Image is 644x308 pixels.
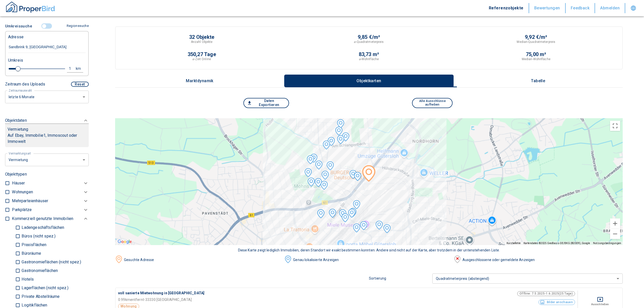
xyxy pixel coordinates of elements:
[359,52,379,57] p: 83,73 m²
[5,81,45,87] p: Zeitraum des Uploads
[12,189,33,195] p: Wohnungen
[192,57,211,61] p: ⌀-Zeit Online
[8,132,86,145] p: Auf Ebay, Immobilie1, Immoscout oder Immowelt
[595,3,625,13] button: Abmelden
[115,75,623,87] div: wrapped label tabs example
[20,260,81,264] p: Gastronomieflächen (nicht spez.)
[189,35,214,40] p: 32 Objekte
[610,229,620,239] button: Verkleinern
[115,248,623,253] div: Diese Karte zeigt lediglich Immobilien, deren Standort wir exakt bestimmen konnten. Andere sind n...
[292,257,453,263] div: Genau lokalisierte Anzeigen
[610,121,620,131] button: Vollbildansicht ein/aus
[12,207,32,213] p: Parkplätze
[8,34,24,40] p: Adresse
[412,98,453,108] button: Alle Ausschlüsse aufheben
[12,188,89,197] div: Wohnungen
[12,214,89,223] div: Kommerziell genutzte Immobilien
[20,234,56,238] p: Büros (nicht spez.)
[243,98,289,108] button: Daten Exportieren
[525,79,551,83] p: Tabelle
[118,290,385,296] p: voll sanierte Mietwohnung in [GEOGRAPHIC_DATA]
[123,257,284,263] div: Gesuchte Adresse
[12,216,73,222] p: Kommerziell genutzte Immobilien
[20,277,34,281] p: Hotels
[539,299,575,305] button: Bilder anschauen
[8,126,28,132] p: Vermietung
[20,226,64,230] p: Ladengeschäftsflächen
[116,238,133,245] img: Google
[525,35,547,40] p: 9,92 €/m²
[20,303,47,307] p: Logitikflächen
[356,79,382,83] p: Objektkarten
[12,180,25,186] p: Häuser
[8,41,86,53] input: Adresse ändern
[5,171,89,177] p: Objekttypen
[145,297,192,302] p: 33330 [GEOGRAPHIC_DATA]
[522,57,550,61] p: Median-Wohnfläche
[517,40,555,44] p: Median-Quadratmeterpreis
[5,1,56,13] img: ProperBird Logo and Home Button
[12,206,89,214] div: Parkplätze
[65,22,89,30] button: Regionssuche
[529,3,566,13] button: Bewertungen
[284,255,292,263] img: image
[12,179,89,188] div: Häuser
[68,65,77,72] div: 1
[118,297,145,302] p: 0.99 km entfernt -
[507,242,521,245] button: Kurzbefehle
[580,296,620,302] button: Deselect for this search
[20,243,46,247] p: Praxisflächen
[20,286,68,290] p: Lagerflächen (nicht spez.)
[20,295,60,299] p: Private Abstellräume
[12,197,89,206] div: Mehrparteienhäuser
[186,79,213,83] p: Marktdynamik
[358,35,380,40] p: 9,85 €/m²
[77,65,82,72] div: km
[8,57,23,63] p: Umkreis
[591,302,609,306] p: Ausschließen
[116,238,133,245] a: Dieses Gebiet in Google Maps öffnen (in neuem Fenster)
[354,40,384,44] p: ⌀-Quadratmeterpreis
[610,218,620,229] button: Vergrößern
[5,117,27,124] p: Objektdaten
[432,272,623,285] div: Quadratmeterpreis (absteigend)
[5,112,89,152] div: ObjektdatenVermietungAuf Ebay, Immobilie1, Immoscout oder Immowelt
[524,242,590,245] span: Kartendaten ©2025 GeoBasis-DE/BKG (©2009), Google
[454,255,461,263] img: image
[461,257,623,263] div: Ausgeschlossene oder gemeldete Anzeigen
[593,242,621,245] a: Nutzungsbedingungen (wird in neuem Tab geöffnet)
[369,276,432,281] p: Sortierung
[5,21,34,31] button: Umkreissuche
[5,1,56,15] button: ProperBird Logo and Home Button
[5,153,89,166] div: letzte 6 Monate
[5,90,89,104] div: letzte 6 Monate
[12,198,48,204] p: Mehrparteienhäuser
[526,52,546,57] p: 75,00 m²
[115,255,123,263] img: image
[566,3,595,13] button: Feedback
[359,57,379,61] p: ⌀-Wohnfläche
[188,52,216,57] p: 350,27 Tage
[20,251,41,255] p: Büroräume
[191,40,213,44] p: Anzahl Objekte
[20,269,58,273] p: Gastronomieflächen
[71,82,89,87] button: Reset
[67,65,83,73] button: 1km
[484,3,529,13] button: Referenzobjekte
